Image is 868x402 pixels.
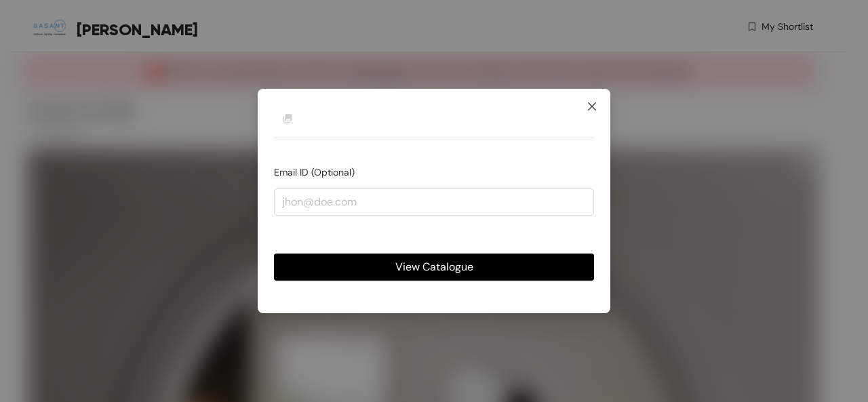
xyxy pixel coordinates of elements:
img: Buyer Portal [274,105,301,132]
button: View Catalogue [274,254,594,281]
input: jhon@doe.com [274,188,594,216]
span: Email ID (Optional) [274,166,355,178]
span: close [587,101,597,112]
span: View Catalogue [395,258,473,275]
button: Close [574,89,610,125]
